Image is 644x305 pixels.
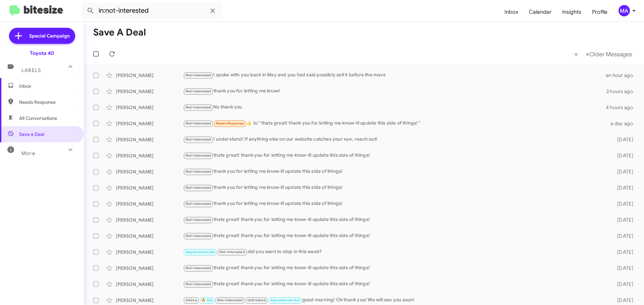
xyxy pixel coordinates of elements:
a: Special Campaign [9,28,75,44]
span: Not-Interested [185,234,211,238]
div: [PERSON_NAME] [116,249,183,255]
div: thank you for letting me know! [183,87,606,95]
span: Inbox [19,83,76,89]
input: Search [81,3,222,19]
span: » [586,50,589,58]
span: 🔥 Hot [201,298,213,302]
div: [PERSON_NAME] [116,168,183,175]
a: Calendar [524,2,557,22]
span: Unfinished [248,298,266,302]
div: [DATE] [606,184,639,191]
span: Needs Response [216,121,244,126]
div: thats great! thank you for letting me know-ill update this side of things! [183,232,606,240]
div: [DATE] [606,152,639,159]
div: [PERSON_NAME] [116,136,183,143]
div: good morning! Ok thank you! We will see you soon! [183,296,606,304]
div: a day ago [606,120,639,127]
span: Not-Interested [185,202,211,206]
a: Inbox [499,2,524,22]
div: MA [619,5,630,16]
span: Not-Interested [185,218,211,222]
div: [DATE] [606,297,639,304]
div: thats great! thank you for letting me know-ill update this side of things! [183,152,606,159]
div: thank you for letting me know-ill update this side of things! [183,168,606,175]
div: [DATE] [606,201,639,207]
div: [DATE] [606,136,639,143]
a: Insights [557,2,587,22]
span: Not-Interested [185,89,211,93]
div: [PERSON_NAME] [116,184,183,191]
span: Older Messages [589,51,632,58]
div: thats great! thank you for letting me know-ill update this side of things! [183,280,606,288]
span: Needs Response [19,99,76,105]
div: [PERSON_NAME] [116,281,183,288]
div: [PERSON_NAME] [116,233,183,239]
div: [PERSON_NAME] [116,201,183,207]
div: ​👍​ to “ thats great! thank you for letting me know-ill update this side of things! ” [183,120,606,127]
span: Not-Interested [185,137,211,142]
div: thank you for letting me know-ill update this side of things! [183,200,606,208]
div: [DATE] [606,217,639,223]
nav: Page navigation example [571,47,636,61]
span: Not-Interested [185,105,211,109]
a: Profile [587,2,613,22]
span: All Conversations [19,115,57,122]
span: Not-Interested [185,266,211,270]
span: Not-Interested [219,250,245,254]
button: Previous [570,47,582,61]
span: Not-Interested [185,153,211,158]
div: [PERSON_NAME] [116,152,183,159]
span: Appointment Set [270,298,300,302]
button: Next [582,47,636,61]
div: thank you for letting me know-ill update this side of things! [183,184,606,192]
div: [DATE] [606,249,639,255]
div: [PERSON_NAME] [116,120,183,127]
span: Not-Interested [185,121,211,126]
div: No thank you [183,103,606,111]
div: did you want to stop in this week? [183,248,606,256]
span: Not-Interested [217,298,243,302]
div: [PERSON_NAME] [116,88,183,95]
div: [DATE] [606,265,639,272]
div: 3 hours ago [606,88,639,95]
button: MA [613,5,637,16]
span: Save a Deal [19,131,44,138]
span: Special Campaign [29,32,70,39]
div: thats great! thank you for letting me know-ill update this side of things! [183,264,606,272]
span: Not-Interested [185,185,211,190]
span: « [574,50,578,58]
div: I understand! If anything else on our website catches your eye, reach out! [183,136,606,143]
span: Not-Interested [185,73,211,77]
div: [DATE] [606,281,639,288]
div: [PERSON_NAME] [116,104,183,111]
span: Not-Interested [185,169,211,174]
div: [DATE] [606,233,639,239]
div: [PERSON_NAME] [116,72,183,79]
span: Appointment Set [185,250,215,254]
div: I spoke with you back in May and you had said possibly sell it before the move [183,71,606,79]
div: [DATE] [606,168,639,175]
span: Not-Interested [185,282,211,286]
span: Athina [185,298,197,302]
div: [PERSON_NAME] [116,297,183,304]
h1: Save a Deal [93,27,146,38]
span: Labels [21,67,41,73]
span: More [21,150,35,156]
div: an hour ago [606,72,639,79]
div: [PERSON_NAME] [116,265,183,272]
div: 4 hours ago [606,104,639,111]
div: thats great! thank you for letting me know-ill update this side of things! [183,216,606,224]
div: Toyota 40 [30,50,54,57]
div: [PERSON_NAME] [116,217,183,223]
